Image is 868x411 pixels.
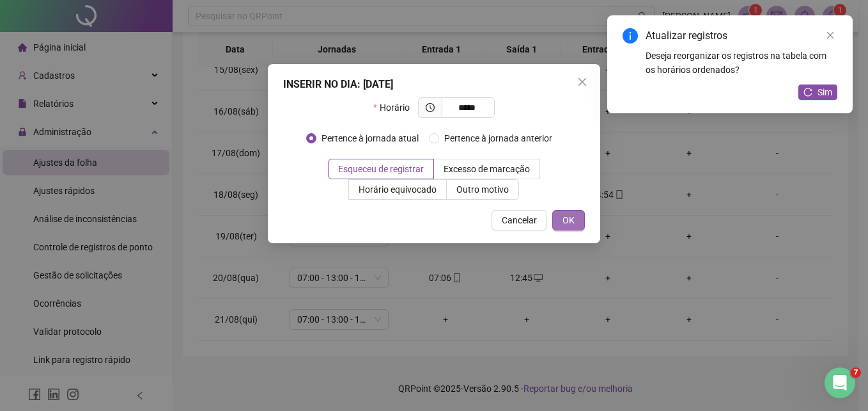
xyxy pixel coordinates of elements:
span: Horário equivocado [359,184,437,195]
a: Close [823,28,837,42]
span: OK [562,213,575,227]
button: Close [572,72,593,92]
span: close [577,77,587,87]
span: 7 [851,367,861,378]
span: info-circle [623,28,638,44]
div: Deseja reorganizar os registros na tabela com os horários ordenados? [646,49,837,77]
iframe: Intercom live chat [825,367,855,398]
span: clock-circle [426,103,435,112]
span: close [826,31,835,40]
span: Esqueceu de registrar [338,164,424,174]
span: Sim [818,85,832,99]
span: Cancelar [502,213,537,227]
span: Pertence à jornada anterior [439,131,557,145]
label: Horário [373,97,417,118]
span: Outro motivo [456,184,509,195]
div: INSERIR NO DIA : [DATE] [283,77,585,92]
span: Excesso de marcação [444,164,530,174]
div: Atualizar registros [646,28,837,44]
button: OK [552,210,585,230]
button: Sim [798,85,837,100]
button: Cancelar [492,210,547,230]
span: reload [803,88,812,97]
span: Pertence à jornada atual [316,131,424,145]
